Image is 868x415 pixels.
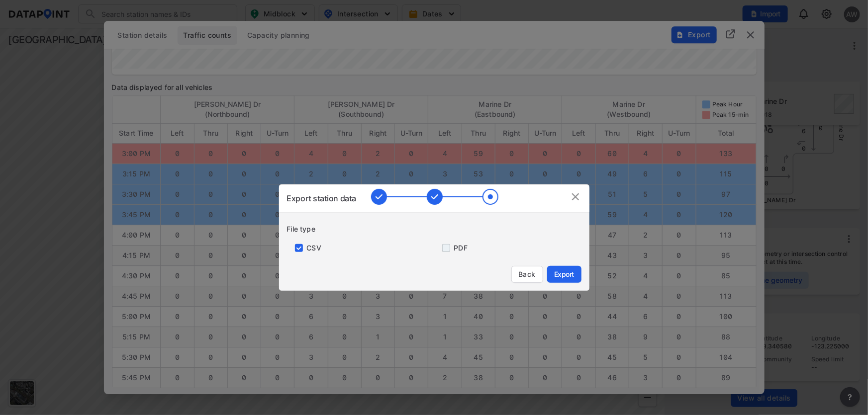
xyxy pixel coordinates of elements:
div: File type [287,224,589,234]
div: Export station data [287,192,356,204]
label: PDF [454,243,468,253]
img: IvGo9hDFjq0U70AQfCTEoVEAFwAAAAASUVORK5CYII= [570,191,581,203]
span: Export [553,269,576,279]
img: 1r8AAAAASUVORK5CYII= [371,189,498,205]
span: Back [518,269,537,279]
label: CSV [307,243,321,253]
